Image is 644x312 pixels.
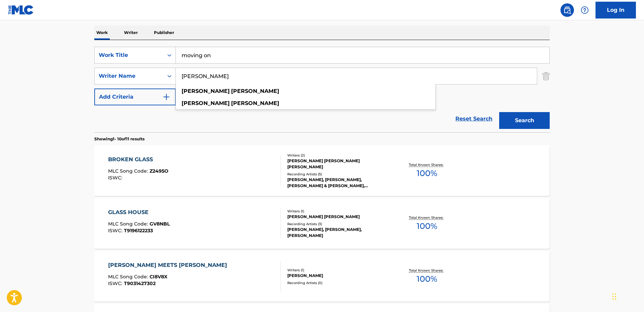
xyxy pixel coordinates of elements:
[94,47,550,132] form: Search Form
[108,175,124,181] span: ISWC :
[124,280,156,286] span: T9031427302
[287,273,389,279] div: [PERSON_NAME]
[108,261,230,269] div: [PERSON_NAME] MEETS [PERSON_NAME]
[287,172,389,177] div: Recording Artists ( 5 )
[417,273,437,285] span: 100 %
[182,88,230,94] strong: [PERSON_NAME]
[287,209,389,214] div: Writers ( 1 )
[99,51,159,59] div: Work Title
[287,177,389,189] div: [PERSON_NAME], [PERSON_NAME], [PERSON_NAME] & [PERSON_NAME], [PERSON_NAME], [PERSON_NAME], [PERSO...
[108,155,168,164] div: BROKEN GLASS
[108,221,150,227] span: MLC Song Code :
[94,198,550,249] a: GLASS HOUSEMLC Song Code:GV8NBLISWC:T9196122233Writers (1)[PERSON_NAME] [PERSON_NAME]Recording Ar...
[152,26,176,40] p: Publisher
[231,100,279,106] strong: [PERSON_NAME]
[150,221,170,227] span: GV8NBL
[8,5,34,15] img: MLC Logo
[94,136,144,142] p: Showing 1 - 10 of 11 results
[108,274,150,280] span: MLC Song Code :
[409,162,445,167] p: Total Known Shares:
[595,2,636,19] a: Log In
[94,26,110,40] p: Work
[94,145,550,196] a: BROKEN GLASSMLC Song Code:Z2495OISWC:Writers (2)[PERSON_NAME] [PERSON_NAME] [PERSON_NAME]Recordin...
[578,3,591,17] div: Help
[108,208,170,216] div: GLASS HOUSE
[417,220,437,232] span: 100 %
[542,68,550,84] img: Delete Criterion
[162,93,170,101] img: 9d2ae6d4665cec9f34b9.svg
[287,280,389,285] div: Recording Artists ( 0 )
[108,280,124,286] span: ISWC :
[150,168,168,174] span: Z2495O
[99,72,159,80] div: Writer Name
[108,228,124,234] span: ISWC :
[287,153,389,158] div: Writers ( 2 )
[287,227,389,239] div: [PERSON_NAME], [PERSON_NAME], [PERSON_NAME]
[287,158,389,170] div: [PERSON_NAME] [PERSON_NAME] [PERSON_NAME]
[452,111,496,126] a: Reset Search
[94,89,176,105] button: Add Criteria
[409,215,445,220] p: Total Known Shares:
[287,214,389,220] div: [PERSON_NAME] [PERSON_NAME]
[560,3,574,17] a: Public Search
[287,268,389,273] div: Writers ( 1 )
[612,286,616,307] div: Drag
[94,251,550,302] a: [PERSON_NAME] MEETS [PERSON_NAME]MLC Song Code:CI8V8XISWC:T9031427302Writers (1)[PERSON_NAME]Reco...
[150,274,167,280] span: CI8V8X
[108,168,150,174] span: MLC Song Code :
[287,221,389,227] div: Recording Artists ( 3 )
[182,100,230,106] strong: [PERSON_NAME]
[409,268,445,273] p: Total Known Shares:
[417,167,437,179] span: 100 %
[124,228,153,234] span: T9196122233
[563,6,571,14] img: search
[231,88,279,94] strong: [PERSON_NAME]
[499,112,550,129] button: Search
[122,26,140,40] p: Writer
[610,280,644,312] iframe: Chat Widget
[581,6,589,14] img: help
